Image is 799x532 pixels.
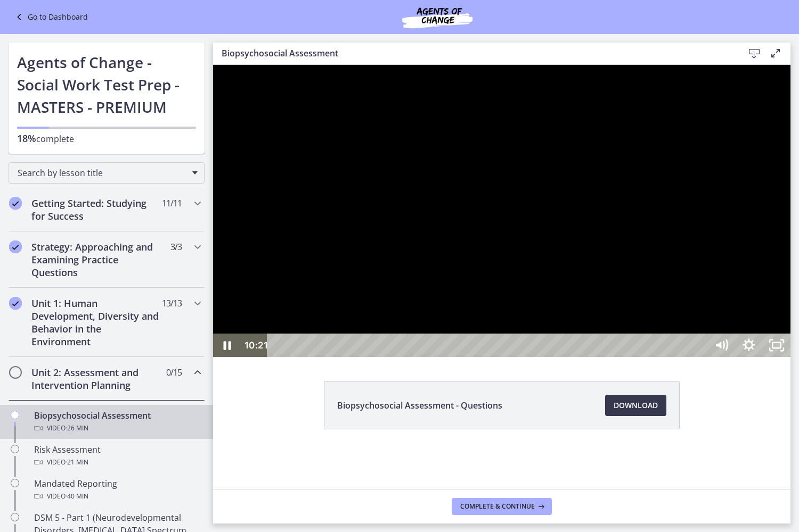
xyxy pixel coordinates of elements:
[17,132,196,145] p: complete
[31,197,161,222] h2: Getting Started: Studying for Success
[34,443,200,469] div: Risk Assessment
[222,47,727,60] h3: Biopsychosocial Assessment
[9,240,22,253] i: Completed
[34,477,200,503] div: Mandated Reporting
[337,399,502,412] span: Biopsychosocial Assessment - Questions
[31,297,161,348] h2: Unit 1: Human Development, Diversity and Behavior in the Environment
[170,240,182,253] span: 3 / 3
[13,11,88,23] a: Go to Dashboard
[9,297,22,310] i: Completed
[18,167,187,179] span: Search by lesson title
[34,456,200,469] div: Video
[614,399,658,412] span: Download
[373,4,501,30] img: Agents of Change
[452,498,552,515] button: Complete & continue
[66,490,88,503] span: · 40 min
[166,366,182,379] span: 0 / 15
[162,297,182,310] span: 13 / 13
[9,162,205,184] div: Search by lesson title
[66,456,88,469] span: · 21 min
[17,51,196,118] h1: Agents of Change - Social Work Test Prep - MASTERS - PREMIUM
[34,422,200,435] div: Video
[9,197,22,210] i: Completed
[460,502,535,511] span: Complete & continue
[550,269,577,292] button: Unfullscreen
[34,409,200,435] div: Biopsychosocial Assessment
[605,395,666,416] a: Download
[34,490,200,503] div: Video
[522,269,550,292] button: Show settings menu
[213,65,790,357] iframe: Video Lesson
[494,269,522,292] button: Mute
[66,422,88,435] span: · 26 min
[31,366,161,392] h2: Unit 2: Assessment and Intervention Planning
[17,132,36,145] span: 18%
[31,240,161,279] h2: Strategy: Approaching and Examining Practice Questions
[162,197,182,210] span: 11 / 11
